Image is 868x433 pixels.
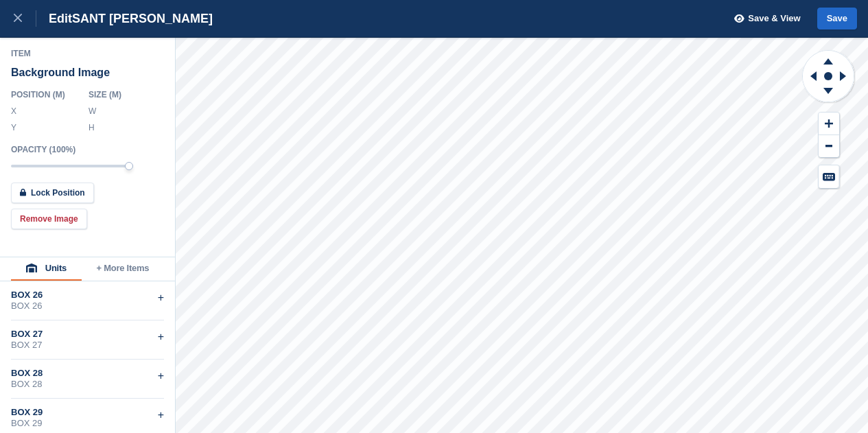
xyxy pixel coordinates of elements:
div: BOX 29 [11,418,164,429]
button: Remove Image [11,209,87,229]
div: BOX 27BOX 27+ [11,320,164,360]
div: + [158,329,164,345]
div: + [158,290,164,306]
div: Opacity ( 100 %) [11,144,165,155]
span: Save & View [748,12,800,25]
div: Background Image [11,60,165,85]
div: + [158,407,164,423]
button: Keyboard Shortcuts [819,165,839,188]
div: + [158,368,164,384]
div: BOX 27 [11,329,164,340]
div: Position ( M ) [11,89,78,100]
button: Save & View [727,8,801,30]
div: BOX 26 [11,290,164,301]
button: + More Items [82,257,164,281]
div: BOX 28 [11,368,164,379]
label: Y [11,122,18,133]
div: Item [11,48,165,59]
div: BOX 28 [11,379,164,390]
button: Zoom Out [819,135,839,158]
button: Lock Position [11,183,94,203]
div: BOX 29 [11,407,164,418]
button: Units [11,257,82,281]
div: BOX 26 [11,301,164,312]
label: H [89,122,95,133]
div: BOX 28BOX 28+ [11,360,164,399]
button: Zoom In [819,113,839,135]
button: Save [817,8,857,30]
div: BOX 26BOX 26+ [11,281,164,320]
label: X [11,106,18,117]
div: Size ( M ) [89,89,149,100]
div: BOX 27 [11,340,164,351]
label: W [89,106,95,117]
div: Edit SANT [PERSON_NAME] [36,10,213,27]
